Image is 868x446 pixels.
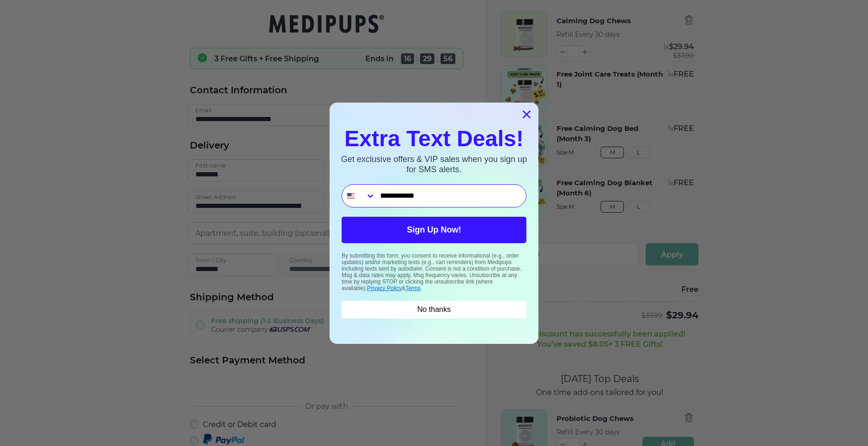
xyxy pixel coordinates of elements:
[405,285,421,291] a: Terms
[344,126,524,151] span: Extra Text Deals!
[342,217,526,243] button: Sign Up Now!
[342,301,526,318] button: No thanks
[518,106,535,123] button: Close dialog
[342,252,526,291] p: By submitting this form, you consent to receive informational (e.g., order updates) and/or market...
[342,185,376,207] button: Search Countries
[339,155,529,175] p: Get exclusive offers & VIP sales when you sign up for SMS alerts.
[367,285,402,291] a: Privacy Policy
[347,192,355,200] img: United States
